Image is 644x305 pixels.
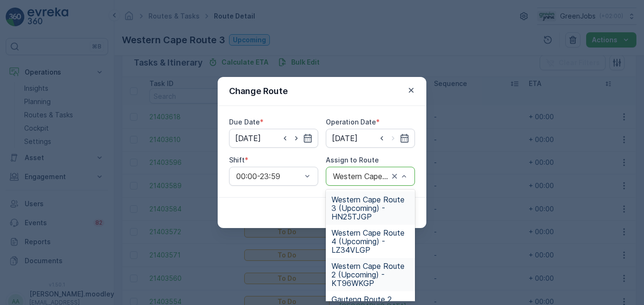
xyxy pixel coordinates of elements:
label: Shift [229,156,245,164]
span: Western Cape Route 4 (Upcoming) - LZ34VLGP [331,229,409,254]
label: Due Date [229,118,260,126]
input: dd/mm/yyyy [229,129,318,148]
span: Western Cape Route 3 (Upcoming) - HN25TJGP [331,195,409,221]
p: Change Route [229,85,288,98]
span: Western Cape Route 2 (Upcoming) - KT96WKGP [331,262,409,287]
input: dd/mm/yyyy [326,129,415,148]
label: Assign to Route [326,156,379,164]
label: Operation Date [326,118,376,126]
